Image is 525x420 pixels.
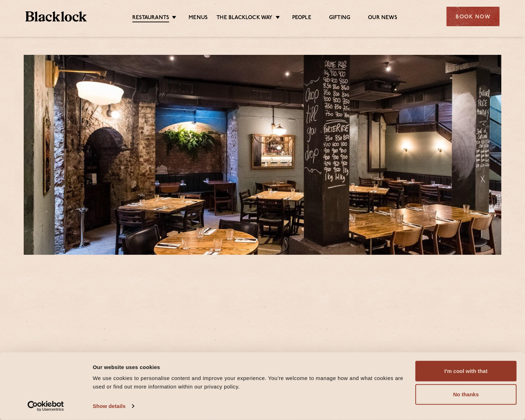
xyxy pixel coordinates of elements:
a: Show details [93,401,134,412]
div: Book Now [446,7,500,26]
a: The Blacklock Way [217,15,272,22]
a: Our News [368,15,397,22]
div: Our website uses cookies [93,363,407,371]
a: Usercentrics Cookiebot - opens in a new window [15,401,77,412]
a: Gifting [329,15,350,22]
div: We use cookies to personalise content and improve your experience. You're welcome to manage how a... [93,374,407,391]
a: Restaurants [132,15,169,22]
img: BL_Textured_Logo-footer-cropped.svg [25,11,87,22]
a: Menus [189,15,208,22]
button: No thanks [415,384,517,405]
button: I'm cool with that [415,361,517,381]
a: People [292,15,311,22]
